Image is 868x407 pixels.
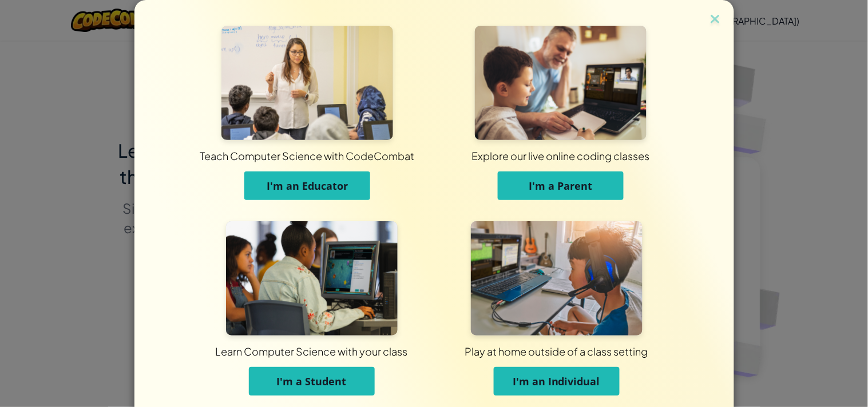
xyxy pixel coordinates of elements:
[275,344,838,358] div: Play at home outside of a class setting
[221,26,393,140] img: For Educators
[498,171,624,200] button: I'm a Parent
[513,374,600,388] span: I'm an Individual
[471,221,643,336] img: For Individuals
[708,11,723,29] img: close icon
[244,171,370,200] button: I'm an Educator
[475,26,647,140] img: For Parents
[226,221,398,336] img: For Students
[267,149,855,163] div: Explore our live online coding classes
[529,179,593,193] span: I'm a Parent
[249,367,375,396] button: I'm a Student
[267,179,348,193] span: I'm an Educator
[494,367,620,396] button: I'm an Individual
[277,374,347,388] span: I'm a Student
